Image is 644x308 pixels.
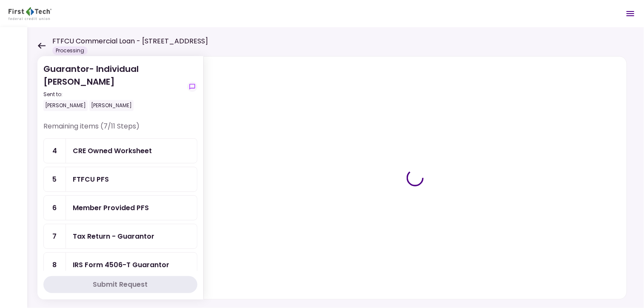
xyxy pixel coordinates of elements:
[52,36,208,46] h1: FTFCU Commercial Loan - [STREET_ADDRESS]
[44,167,66,191] div: 5
[89,100,134,111] div: [PERSON_NAME]
[43,63,184,111] div: Guarantor- Individual [PERSON_NAME]
[9,7,51,20] img: Partner icon
[43,91,184,98] div: Sent to:
[44,139,66,163] div: 4
[73,145,152,156] div: CRE Owned Worksheet
[73,202,149,213] div: Member Provided PFS
[43,138,197,163] a: 4CRE Owned Worksheet
[93,279,148,290] div: Submit Request
[44,253,66,277] div: 8
[43,252,197,277] a: 8IRS Form 4506-T Guarantor
[187,82,197,92] button: show-messages
[73,260,169,270] div: IRS Form 4506-T Guarantor
[43,224,197,249] a: 7Tax Return - Guarantor
[44,224,66,248] div: 7
[44,196,66,220] div: 6
[43,100,88,111] div: [PERSON_NAME]
[73,231,154,242] div: Tax Return - Guarantor
[52,46,88,55] div: Processing
[73,174,109,185] div: FTFCU PFS
[43,276,197,293] button: Submit Request
[43,167,197,192] a: 5FTFCU PFS
[43,195,197,220] a: 6Member Provided PFS
[620,3,641,24] button: Open menu
[43,121,197,138] div: Remaining items (7/11 Steps)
